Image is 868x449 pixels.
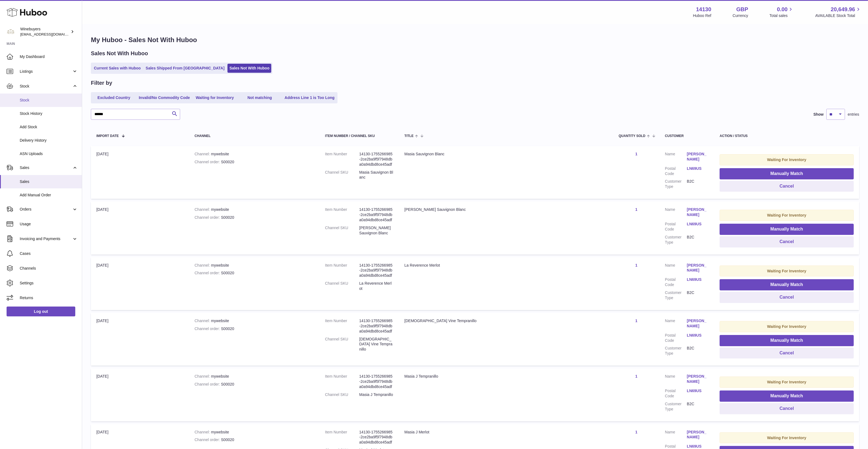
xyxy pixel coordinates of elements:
[404,207,608,212] div: [PERSON_NAME] Sauvignon Blanc
[635,430,638,434] a: 1
[733,13,748,18] div: Currency
[195,270,314,276] div: S00020
[20,179,78,184] span: Sales
[720,224,854,235] button: Manually Match
[814,112,824,117] label: Show
[227,64,271,73] a: Sales Not With Huboo
[325,318,359,334] dt: Item Number
[325,281,359,291] dt: Channel SKU
[195,430,211,434] strong: Channel
[195,151,314,157] div: mywebsite
[687,333,709,338] a: LN69US
[665,221,687,232] dt: Postal Code
[720,292,854,303] button: Cancel
[7,28,15,36] img: internalAdmin-14130@internal.huboo.com
[195,326,221,331] strong: Channel order
[325,134,393,138] div: Item Number / Channel SKU
[20,27,70,37] div: Winebuyers
[359,207,393,223] dd: 14130-1755266985-2ce2ba9f5f7948dba0a94dbd8ce45adf
[195,215,314,220] div: S00020
[665,388,687,399] dt: Postal Code
[20,124,78,130] span: Add Stock
[92,64,143,73] a: Current Sales with Huboo
[665,401,687,412] dt: Customer Type
[635,374,638,378] a: 1
[665,277,687,287] dt: Postal Code
[20,251,78,256] span: Cases
[359,225,393,236] dd: [PERSON_NAME] Sauvignon Blanc
[325,374,359,389] dt: Item Number
[635,152,638,156] a: 1
[665,134,709,138] div: Customer
[720,134,854,138] div: Action / Status
[404,318,608,323] div: [DEMOGRAPHIC_DATA] Vine Tempranillo
[195,271,221,275] strong: Channel order
[325,392,359,397] dt: Channel SKU
[665,318,687,330] dt: Name
[665,235,687,245] dt: Customer Type
[195,215,221,220] strong: Channel order
[7,307,75,316] a: Log out
[195,374,314,379] div: mywebsite
[91,79,112,87] h2: Filter by
[20,111,78,116] span: Stock History
[404,374,608,379] div: Masia J Tempranillo
[325,170,359,180] dt: Channel SKU
[687,374,709,384] a: [PERSON_NAME]
[687,221,709,227] a: LN69US
[325,151,359,167] dt: Item Number
[359,170,393,180] dd: Masia Sauvignon Blanc
[137,93,192,102] a: Invalid/No Commodity Code
[720,236,854,247] button: Cancel
[665,207,687,219] dt: Name
[92,93,136,102] a: Excluded Country
[687,318,709,329] a: [PERSON_NAME]
[693,13,711,18] div: Huboo Ref
[665,179,687,189] dt: Customer Type
[767,380,806,384] strong: Waiting For Inventory
[20,98,78,103] span: Stock
[325,263,359,278] dt: Item Number
[665,346,687,356] dt: Customer Type
[195,263,211,267] strong: Channel
[91,202,189,254] td: [DATE]
[20,165,72,170] span: Sales
[195,263,314,268] div: mywebsite
[20,281,78,286] span: Settings
[359,374,393,389] dd: 14130-1755266985-2ce2ba9f5f7948dba0a94dbd8ce45adf
[359,337,393,352] dd: [DEMOGRAPHIC_DATA] Vine Tempranillo
[195,438,221,442] strong: Channel order
[687,346,709,356] dd: B2C
[359,263,393,278] dd: 14130-1755266985-2ce2ba9f5f7948dba0a94dbd8ce45adf
[720,279,854,290] button: Manually Match
[325,337,359,352] dt: Channel SKU
[665,263,687,275] dt: Name
[848,112,859,117] span: entries
[91,36,859,44] h1: My Huboo - Sales Not With Huboo
[144,64,226,73] a: Sales Shipped From [GEOGRAPHIC_DATA]
[665,374,687,386] dt: Name
[635,207,638,212] a: 1
[195,319,211,323] strong: Channel
[687,444,709,449] a: LN69US
[195,437,314,442] div: S00020
[720,390,854,402] button: Manually Match
[777,6,788,13] span: 0.00
[20,221,78,227] span: Usage
[195,207,211,212] strong: Channel
[687,151,709,162] a: [PERSON_NAME]
[831,6,855,13] span: 20,649.96
[687,166,709,171] a: LN69US
[195,207,314,212] div: mywebsite
[665,151,687,163] dt: Name
[687,235,709,245] dd: B2C
[687,401,709,412] dd: B2C
[195,382,221,386] strong: Channel order
[635,319,638,323] a: 1
[769,6,794,18] a: 0.00 Total sales
[687,388,709,393] a: LN69US
[815,6,861,18] a: 20,649.96 AVAILABLE Stock Total
[720,168,854,179] button: Manually Match
[736,6,748,13] strong: GBP
[20,69,72,74] span: Listings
